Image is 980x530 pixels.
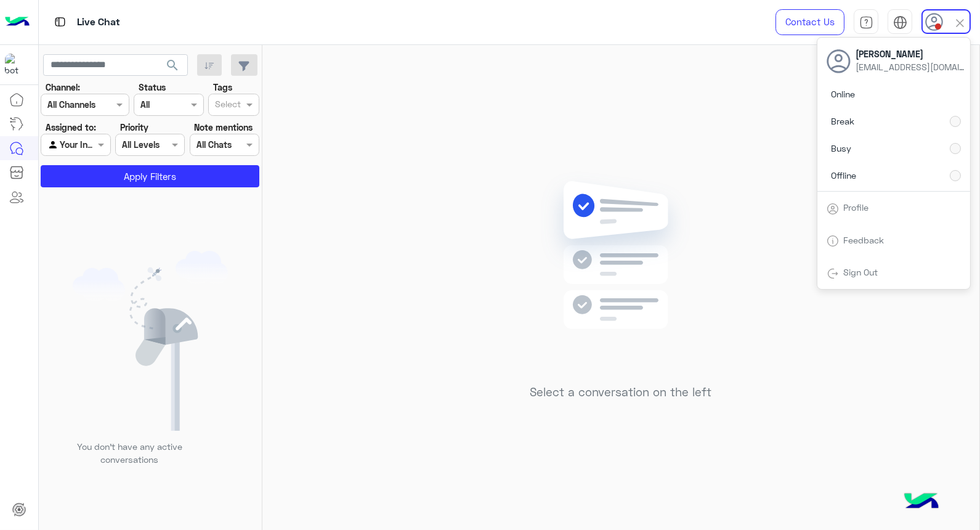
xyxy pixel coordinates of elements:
[73,251,228,431] img: empty users
[213,97,241,113] div: Select
[854,9,878,35] a: tab
[844,202,869,213] a: Profile
[194,121,253,134] label: Note mentions
[532,171,710,376] img: no messages
[139,81,166,94] label: Status
[844,235,885,245] a: Feedback
[77,14,120,31] p: Live Chat
[5,9,30,35] img: Logo
[52,14,68,30] img: tab
[859,15,873,30] img: tab
[46,81,80,94] label: Channel:
[856,47,967,60] span: [PERSON_NAME]
[120,121,148,134] label: Priority
[46,121,96,134] label: Assigned to:
[844,267,878,277] a: Sign Out
[158,54,188,81] button: search
[165,58,180,73] span: search
[213,81,232,94] label: Tags
[5,54,27,76] img: 1403182699927242
[775,9,844,35] a: Contact Us
[827,203,839,215] img: tab
[530,385,712,399] h5: Select a conversation on the left
[856,60,967,73] span: [EMAIL_ADDRESS][DOMAIN_NAME]
[953,16,967,30] img: close
[900,481,943,524] img: hulul-logo.png
[41,165,259,187] button: Apply Filters
[893,15,907,30] img: tab
[827,235,839,247] img: tab
[827,267,839,280] img: tab
[67,440,192,467] p: You don’t have any active conversations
